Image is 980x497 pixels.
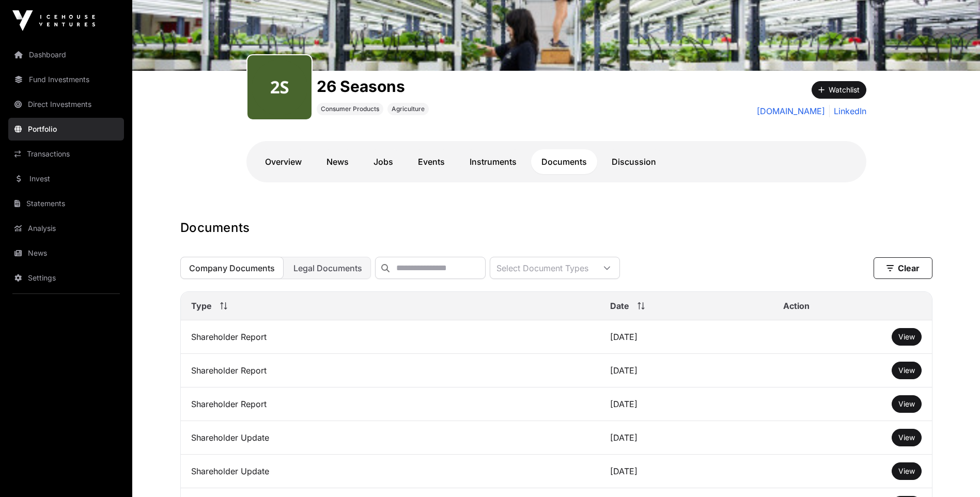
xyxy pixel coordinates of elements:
[181,421,600,455] td: Shareholder Update
[898,433,915,442] span: View
[531,149,597,174] a: Documents
[181,455,600,488] td: Shareholder Update
[600,421,773,455] td: [DATE]
[600,354,773,387] td: [DATE]
[783,300,810,312] span: Action
[898,399,915,408] span: View
[898,366,915,375] span: View
[8,242,124,265] a: News
[180,220,932,236] h1: Documents
[392,105,425,113] span: Agriculture
[12,10,95,31] img: Icehouse Ventures Logo
[8,217,124,240] a: Analysis
[321,105,379,113] span: Consumer Products
[363,149,403,174] a: Jobs
[874,257,932,279] button: Clear
[316,149,359,174] a: News
[600,387,773,421] td: [DATE]
[8,68,124,91] a: Fund Investments
[898,399,915,409] a: View
[8,192,124,215] a: Statements
[928,447,980,497] iframe: Chat Widget
[898,466,915,476] a: View
[892,362,922,379] button: View
[181,387,600,421] td: Shareholder Report
[317,77,429,96] h1: 26 Seasons
[8,43,124,66] a: Dashboard
[189,263,275,273] span: Company Documents
[600,320,773,354] td: [DATE]
[757,105,825,117] a: [DOMAIN_NAME]
[898,332,915,342] a: View
[180,257,284,279] button: Company Documents
[829,105,866,117] a: LinkedIn
[293,263,362,273] span: Legal Documents
[255,149,312,174] a: Overview
[898,432,915,443] a: View
[892,429,922,446] button: View
[252,59,307,115] img: 26-seasons247.png
[812,81,866,99] button: Watchlist
[459,149,527,174] a: Instruments
[8,167,124,190] a: Invest
[898,467,915,475] span: View
[255,149,858,174] nav: Tabs
[898,332,915,341] span: View
[610,300,629,312] span: Date
[181,320,600,354] td: Shareholder Report
[892,462,922,480] button: View
[8,93,124,116] a: Direct Investments
[8,267,124,289] a: Settings
[898,365,915,376] a: View
[490,257,595,278] div: Select Document Types
[600,455,773,488] td: [DATE]
[8,118,124,141] a: Portfolio
[285,257,371,279] button: Legal Documents
[191,300,212,312] span: Type
[8,143,124,165] a: Transactions
[892,328,922,346] button: View
[408,149,455,174] a: Events
[892,395,922,413] button: View
[181,354,600,387] td: Shareholder Report
[601,149,666,174] a: Discussion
